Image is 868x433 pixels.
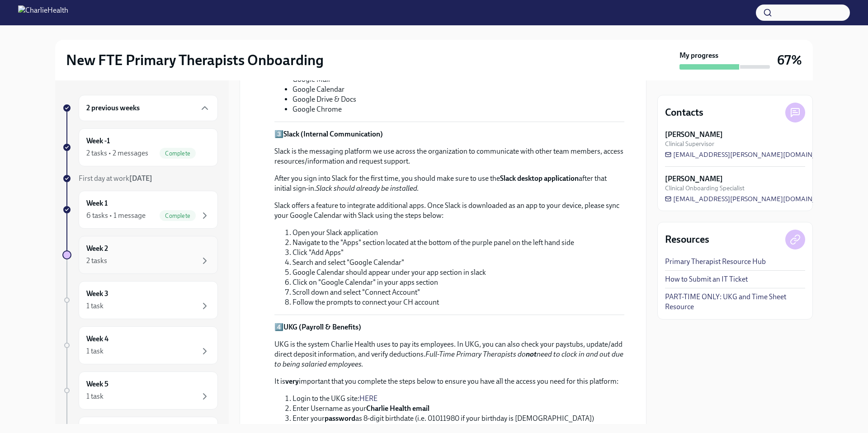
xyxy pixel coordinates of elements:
h6: Week 2 [86,244,108,254]
strong: UKG (Payroll & Benefits) [283,323,361,331]
a: [EMAIL_ADDRESS][PERSON_NAME][DOMAIN_NAME] [665,194,838,203]
h6: 2 previous weeks [86,103,140,113]
em: Slack should already be installed. [316,184,419,193]
div: 6 tasks • 1 message [86,211,146,221]
a: PART-TIME ONLY: UKG and Time Sheet Resource [665,292,805,312]
strong: My progress [679,51,718,61]
a: HERE [359,394,377,403]
p: It is important that you complete the steps below to ensure you have all the access you need for ... [274,377,624,386]
a: How to Submit an IT Ticket [665,274,748,284]
li: Navigate to the "Apps" section located at the bottom of the purple panel on the left hand side [292,238,624,248]
a: Week -12 tasks • 2 messagesComplete [62,128,218,166]
strong: not [526,350,537,358]
h2: New FTE Primary Therapists Onboarding [66,51,324,69]
span: Complete [160,212,196,219]
h6: Week -1 [86,136,110,146]
a: [EMAIL_ADDRESS][PERSON_NAME][DOMAIN_NAME] [665,150,838,159]
p: UKG is the system Charlie Health uses to pay its employees. In UKG, you can also check your payst... [274,339,624,369]
h4: Resources [665,233,709,246]
li: Search and select "Google Calendar" [292,258,624,268]
li: Google Calendar should appear under your app section in slack [292,268,624,278]
li: Click "Add Apps" [292,248,624,258]
a: Week 31 task [62,281,218,319]
div: 1 task [86,391,104,401]
li: Google Chrome [292,104,624,114]
li: Google Calendar [292,85,624,94]
p: After you sign into Slack for the first time, you should make sure to use the after that initial ... [274,174,624,193]
strong: [DATE] [129,174,152,183]
div: 1 task [86,346,104,356]
strong: Slack (Internal Communication) [283,130,383,138]
h6: Week 1 [86,198,108,208]
li: Google Drive & Docs [292,94,624,104]
div: 2 tasks [86,256,107,266]
strong: [PERSON_NAME] [665,174,723,184]
span: Complete [160,150,196,157]
h6: Week 4 [86,334,108,344]
div: 2 tasks • 2 messages [86,148,148,158]
div: 2 previous weeks [79,95,218,121]
h6: Week 5 [86,379,108,389]
p: 3️⃣ [274,129,624,139]
span: Clinical Onboarding Specialist [665,184,745,193]
p: Slack offers a feature to integrate additional apps. Once Slack is downloaded as an app to your d... [274,201,624,221]
a: Primary Therapist Resource Hub [665,257,766,267]
li: Enter your as 8-digit birthdate (i.e. 01011980 if your birthday is [DEMOGRAPHIC_DATA]) [292,414,624,424]
h6: Week 3 [86,289,108,299]
p: 4️⃣ [274,322,624,332]
em: Full-Time Primary Therapists do need to clock in and out due to being salaried employees. [274,350,623,368]
li: Click on "Google Calendar" in your apps section [292,278,624,287]
strong: very [285,377,299,386]
a: Week 16 tasks • 1 messageComplete [62,191,218,229]
a: Week 51 task [62,372,218,409]
h3: 67% [777,52,802,68]
p: Slack is the messaging platform we use across the organization to communicate with other team mem... [274,146,624,166]
h4: Contacts [665,106,703,119]
li: Scroll down and select "Connect Account" [292,287,624,297]
li: Follow the prompts to connect your CH account [292,297,624,307]
strong: [PERSON_NAME] [665,130,723,140]
strong: Charlie Health email [366,404,429,413]
div: 1 task [86,301,104,311]
img: CharlieHealth [18,5,68,20]
li: Enter Username as your [292,404,624,414]
a: Week 41 task [62,326,218,364]
li: Open your Slack application [292,228,624,238]
a: First day at work[DATE] [62,174,218,184]
span: Clinical Supervisor [665,140,714,148]
a: Week 22 tasks [62,236,218,274]
strong: password [325,414,355,423]
span: First day at work [79,174,152,183]
strong: Slack desktop application [500,174,579,183]
li: Login to the UKG site: [292,394,624,404]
